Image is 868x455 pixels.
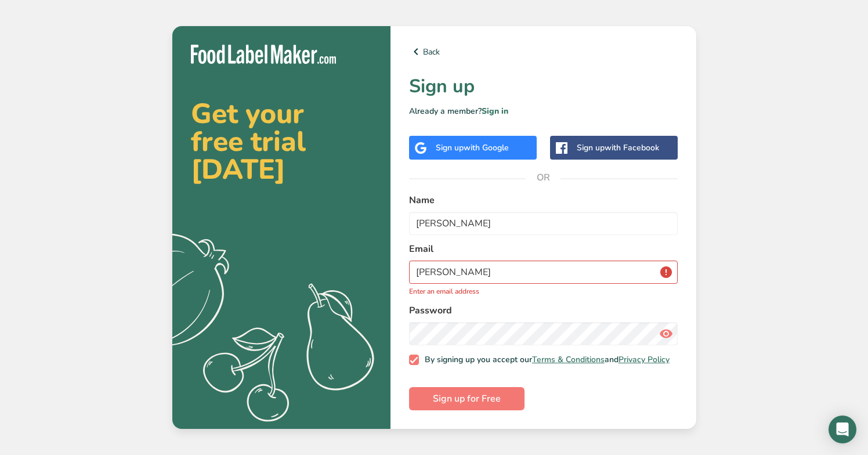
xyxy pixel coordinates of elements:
[409,304,678,317] label: Password
[409,387,525,410] button: Sign up for Free
[409,242,678,256] label: Email
[409,45,678,59] a: Back
[464,142,509,153] span: with Google
[526,160,560,195] span: OR
[409,105,678,117] p: Already a member?
[433,392,501,406] span: Sign up for Free
[409,73,678,100] h1: Sign up
[191,100,372,183] h2: Get your free trial [DATE]
[409,193,678,207] label: Name
[532,354,605,365] a: Terms & Conditions
[482,106,508,117] a: Sign in
[191,45,336,64] img: Food Label Maker
[605,142,659,153] span: with Facebook
[409,286,678,297] p: Enter an email address
[829,416,856,443] div: Open Intercom Messenger
[419,355,670,365] span: By signing up you accept our and
[436,142,509,154] div: Sign up
[619,354,670,365] a: Privacy Policy
[577,142,659,154] div: Sign up
[409,212,678,235] input: John Doe
[409,261,678,284] input: email@example.com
